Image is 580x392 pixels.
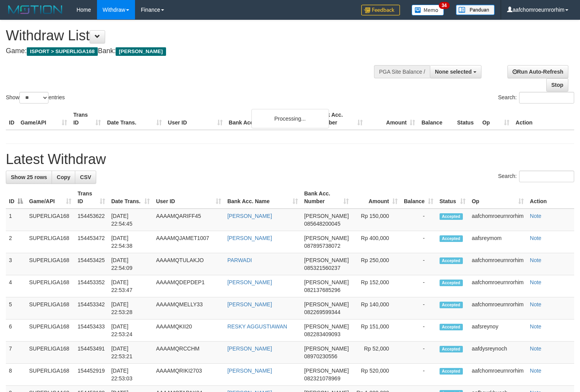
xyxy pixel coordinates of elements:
td: aafsreynoy [469,319,527,342]
td: 154453472 [74,231,108,253]
th: Bank Acc. Number: activate to sort column ascending [301,187,352,209]
td: AAAAMQMELLY33 [153,297,224,319]
th: Bank Acc. Name [226,108,314,130]
span: Accepted [440,257,463,264]
td: SUPERLIGA168 [26,364,74,386]
label: Search: [498,92,574,104]
span: Copy 085321560237 to clipboard [304,265,340,271]
th: Date Trans. [104,108,165,130]
th: Balance: activate to sort column ascending [401,187,436,209]
td: aafchomroeurnrorhim [469,275,527,297]
span: [PERSON_NAME] [304,345,349,352]
td: [DATE] 22:53:28 [108,297,153,319]
a: Run Auto-Refresh [507,65,568,78]
select: Showentries [19,92,48,104]
td: AAAAMQTULAKJO [153,253,224,275]
td: aafchomroeurnrorhim [469,364,527,386]
td: aafdysreynoch [469,342,527,364]
div: Processing... [251,109,329,128]
td: SUPERLIGA168 [26,342,74,364]
h4: Game: Bank: [6,47,379,55]
th: Balance [418,108,454,130]
td: Rp 152,000 [352,275,401,297]
td: [DATE] 22:54:09 [108,253,153,275]
td: Rp 150,000 [352,209,401,231]
span: Copy 08970230556 to clipboard [304,353,338,359]
span: Accepted [440,280,463,286]
a: RESKY AGGUSTIAWAN [227,323,287,330]
td: 154453342 [74,297,108,319]
span: [PERSON_NAME] [304,301,349,307]
td: AAAAMQRCCHM [153,342,224,364]
span: Accepted [440,368,463,375]
td: - [401,297,436,319]
td: 2 [6,231,26,253]
span: 34 [439,2,449,9]
th: Bank Acc. Number [313,108,366,130]
span: Copy 082321078969 to clipboard [304,375,340,382]
img: MOTION_logo.png [6,4,65,16]
td: Rp 52,000 [352,342,401,364]
span: Accepted [440,213,463,220]
th: ID: activate to sort column descending [6,187,26,209]
td: 154453425 [74,253,108,275]
td: [DATE] 22:53:03 [108,364,153,386]
a: [PERSON_NAME] [227,279,272,285]
td: Rp 151,000 [352,319,401,342]
td: SUPERLIGA168 [26,275,74,297]
td: - [401,231,436,253]
th: User ID: activate to sort column ascending [153,187,224,209]
td: - [401,319,436,342]
button: None selected [430,65,481,78]
td: 154453352 [74,275,108,297]
a: [PERSON_NAME] [227,368,272,374]
td: 154453622 [74,209,108,231]
span: Copy 082269599344 to clipboard [304,309,340,315]
th: Bank Acc. Name: activate to sort column ascending [224,187,301,209]
th: Action [512,108,574,130]
a: Note [530,213,542,219]
a: Note [530,235,542,241]
span: CSV [80,174,91,180]
td: 4 [6,275,26,297]
td: [DATE] 22:54:38 [108,231,153,253]
input: Search: [519,92,574,104]
span: [PERSON_NAME] [304,368,349,374]
th: Op [479,108,512,130]
td: 8 [6,364,26,386]
td: - [401,253,436,275]
a: CSV [75,171,96,184]
td: AAAAMQARIFF45 [153,209,224,231]
span: ISPORT > SUPERLIGA168 [27,47,98,56]
th: Amount [366,108,418,130]
td: - [401,275,436,297]
th: Trans ID [70,108,104,130]
th: Amount: activate to sort column ascending [352,187,401,209]
a: [PERSON_NAME] [227,235,272,241]
a: Copy [52,171,75,184]
td: [DATE] 22:53:47 [108,275,153,297]
td: Rp 250,000 [352,253,401,275]
span: [PERSON_NAME] [304,213,349,219]
td: - [401,364,436,386]
a: Note [530,323,542,330]
td: AAAAMQKII20 [153,319,224,342]
th: Game/API: activate to sort column ascending [26,187,74,209]
td: Rp 520,000 [352,364,401,386]
span: Accepted [440,302,463,308]
td: SUPERLIGA168 [26,231,74,253]
th: Op: activate to sort column ascending [469,187,527,209]
td: AAAAMQRIKI2703 [153,364,224,386]
td: - [401,342,436,364]
span: Copy 082137685296 to clipboard [304,287,340,293]
td: [DATE] 22:53:21 [108,342,153,364]
td: 5 [6,297,26,319]
span: Accepted [440,324,463,330]
a: [PERSON_NAME] [227,301,272,307]
span: Accepted [440,235,463,242]
th: Status [454,108,479,130]
td: AAAAMQDEPDEP1 [153,275,224,297]
a: Note [530,279,542,285]
span: Copy 087895738072 to clipboard [304,243,340,249]
span: Copy 085648200045 to clipboard [304,221,340,227]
